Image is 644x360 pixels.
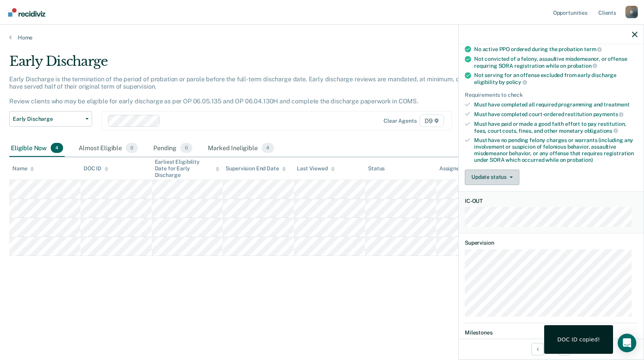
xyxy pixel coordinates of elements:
span: 4 [51,143,63,153]
div: 3 / 4 [459,339,644,359]
div: Earliest Eligibility Date for Early Discharge [155,159,220,178]
div: Marked Ineligible [206,140,276,157]
div: DOC ID copied! [557,336,600,343]
dt: Milestones [465,329,637,336]
button: Profile dropdown button [625,6,638,18]
div: Status [368,165,385,172]
div: Clear agents [384,118,416,124]
div: Requirements to check [465,92,637,98]
div: Must have completed court-ordered restitution [474,111,637,118]
div: Early Discharge [9,53,492,75]
span: 4 [262,143,274,153]
div: Pending [152,140,194,157]
p: Early Discharge is the termination of the period of probation or parole before the full-term disc... [9,75,490,105]
dt: Supervision [465,240,637,246]
span: 0 [180,143,192,153]
div: Open Intercom Messenger [618,334,636,352]
div: Not convicted of a felony, assaultive misdemeanor, or offense requiring SORA registration while on [474,56,637,69]
div: Almost Eligible [77,140,139,157]
span: obligations [584,128,618,134]
span: policy [506,79,527,85]
span: 0 [126,143,138,153]
div: Supervision End Date [226,165,286,172]
div: Assigned to [439,165,476,172]
dt: IC-OUT [465,198,637,204]
span: probation) [567,157,593,163]
div: DOC ID [84,165,108,172]
div: B [625,6,638,18]
div: Must have no pending felony charges or warrants (including any involvement or suspicion of feloni... [474,137,637,163]
span: term [584,46,602,52]
div: Not serving for an offense excluded from early discharge eligibility by [474,72,637,85]
div: Eligible Now [9,140,65,157]
span: probation [567,63,598,69]
div: No active PPO ordered during the probation [474,46,637,53]
span: treatment [604,101,630,108]
span: payments [593,111,624,117]
div: Last Viewed [297,165,334,172]
div: Must have paid or made a good faith effort to pay restitution, fees, court costs, fines, and othe... [474,121,637,134]
a: Home [9,34,635,41]
div: Name [12,165,34,172]
span: Early Discharge [13,116,82,122]
div: Must have completed all required programming and [474,101,637,108]
button: Update status [465,170,519,185]
button: Previous Opportunity [531,343,544,355]
img: Recidiviz [8,8,45,17]
span: D9 [420,115,444,127]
